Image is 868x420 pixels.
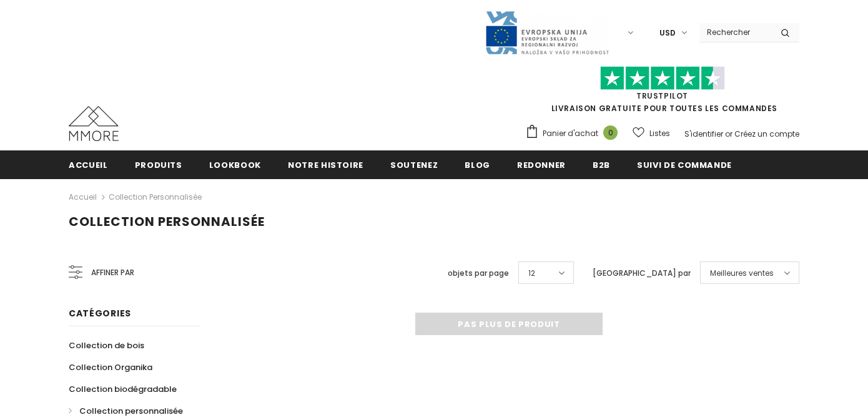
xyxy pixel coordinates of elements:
a: B2B [593,150,610,178]
label: objets par page [448,267,509,280]
a: Collection Organika [69,356,152,378]
input: Search Site [699,23,771,41]
a: Suivi de commande [637,150,732,178]
a: Collection biodégradable [69,378,177,400]
span: Panier d'achat [543,127,598,140]
a: Produits [135,150,182,178]
a: Redonner [517,150,566,178]
span: Accueil [69,159,108,171]
img: Faites confiance aux étoiles pilotes [600,66,725,90]
a: Créez un compte [734,129,799,139]
span: Listes [649,127,670,140]
a: Notre histoire [288,150,363,178]
a: Accueil [69,150,108,178]
span: Meilleures ventes [710,267,774,280]
a: Accueil [69,190,97,205]
a: Listes [633,122,670,144]
span: Affiner par [91,266,134,280]
a: Collection de bois [69,335,144,356]
img: Javni Razpis [485,10,609,56]
span: Collection de bois [69,339,144,351]
span: Lookbook [209,159,261,171]
span: Collection biodégradable [69,383,177,395]
span: Produits [135,159,182,171]
span: 12 [528,267,535,280]
span: or [725,129,732,139]
span: B2B [593,159,610,171]
span: soutenez [390,159,438,171]
a: TrustPilot [636,90,688,101]
span: Blog [465,159,490,171]
span: Collection personnalisée [79,405,183,417]
a: Blog [465,150,490,178]
span: Redonner [517,159,566,171]
a: soutenez [390,150,438,178]
span: Catégories [69,307,131,320]
a: S'identifier [684,129,723,139]
span: LIVRAISON GRATUITE POUR TOUTES LES COMMANDES [525,72,799,114]
a: Lookbook [209,150,261,178]
a: Collection personnalisée [109,192,202,202]
a: Panier d'achat 0 [525,124,624,143]
span: Suivi de commande [637,159,732,171]
span: Notre histoire [288,159,363,171]
span: Collection personnalisée [69,213,265,230]
img: Cas MMORE [69,106,119,141]
span: 0 [603,125,618,140]
label: [GEOGRAPHIC_DATA] par [593,267,691,280]
span: USD [659,27,676,39]
a: Javni Razpis [485,27,609,37]
span: Collection Organika [69,361,152,373]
